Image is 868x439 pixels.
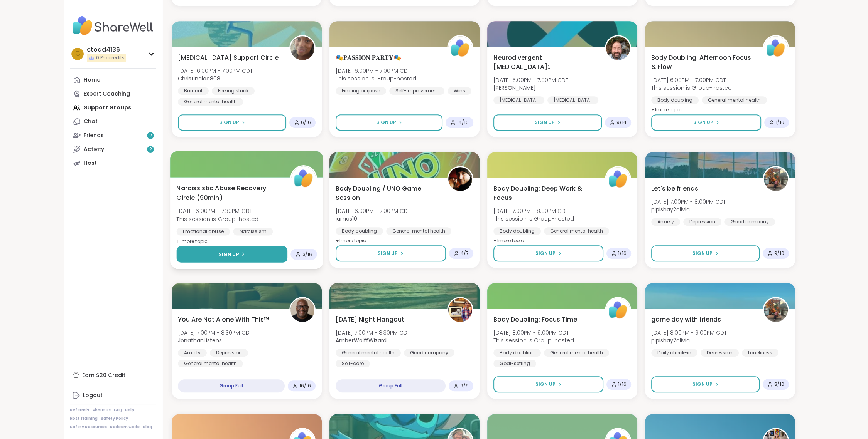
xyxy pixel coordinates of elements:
div: Loneliness [742,349,778,357]
span: 9 / 9 [460,383,469,389]
div: General mental health [544,349,609,357]
img: JonathanListens [290,298,314,322]
span: Let's be friends [651,184,698,193]
div: Earn $20 Credit [70,368,156,382]
div: Anxiety [178,349,207,357]
span: 2 [149,146,152,153]
span: Sign Up [693,119,713,126]
img: ShareWell Nav Logo [70,12,156,39]
a: About Us [92,407,111,413]
span: Body Doubling: Afternoon Focus & Flow [651,53,754,72]
div: Good company [404,349,454,357]
div: Feeling stuck [212,87,255,95]
span: [DATE] 6:00PM - 7:30PM CDT [176,207,258,215]
a: Host [70,156,156,170]
span: Sign Up [692,381,713,388]
span: This session is Group-hosted [493,337,574,344]
a: Logout [70,389,156,402]
div: Activity [84,146,104,153]
div: Finding purpose [336,87,386,95]
b: JonathanListens [178,337,222,344]
button: Sign Up [493,376,603,392]
a: Safety Policy [101,416,128,421]
span: 3 / 16 [302,251,312,257]
img: james10 [448,167,472,191]
span: [DATE] 7:00PM - 8:00PM CDT [493,207,574,215]
span: Sign Up [219,251,239,258]
div: Chat [84,118,98,126]
div: Good company [724,218,775,226]
button: Sign Up [336,245,446,261]
span: 14 / 16 [457,119,469,126]
div: Body doubling [493,349,541,357]
span: 2 [149,132,152,139]
a: Friends2 [70,129,156,142]
button: Sign Up [493,245,603,261]
img: ShareWell [606,298,630,322]
span: You Are Not Alone With This™ [178,315,269,324]
div: [MEDICAL_DATA] [547,96,598,104]
span: This session is Group-hosted [176,215,258,223]
span: 1 / 16 [618,381,627,387]
button: Sign Up [651,376,760,392]
span: Body Doubling: Deep Work & Focus [493,184,596,203]
span: 4 / 7 [461,250,469,256]
span: Sign Up [535,250,556,257]
span: c [75,49,80,59]
span: 1 / 16 [776,119,784,126]
div: [MEDICAL_DATA] [493,96,544,104]
img: ShareWell [291,166,316,191]
img: AmberWolffWizard [448,298,472,322]
div: Body doubling [651,96,699,104]
a: Safety Resources [70,424,107,430]
div: Friends [84,132,104,139]
span: Sign Up [535,381,556,388]
span: 🎭𝐏𝐀𝐒𝐒𝐈𝐎𝐍 𝐏𝐀𝐑𝐓𝐘🎭 [336,53,401,62]
span: [DATE] 7:00PM - 8:00PM CDT [651,198,726,206]
div: Host [84,159,97,167]
img: pipishay2olivia [764,298,788,322]
a: FAQ [114,407,122,413]
b: [PERSON_NAME] [493,84,536,92]
div: Depression [210,349,248,357]
span: [DATE] Night Hangout [336,315,404,324]
div: General mental health [544,227,609,235]
a: Chat [70,115,156,129]
span: [DATE] 8:00PM - 9:00PM CDT [651,329,727,337]
span: 0 Pro credits [96,55,125,61]
span: This session is Group-hosted [493,215,574,223]
span: [DATE] 7:00PM - 8:30PM CDT [178,329,252,337]
span: Sign Up [535,119,555,126]
span: This session is Group-hosted [651,84,732,92]
a: Redeem Code [110,424,140,430]
div: Depression [701,349,739,357]
span: 1 / 16 [618,250,627,256]
span: This session is Group-hosted [336,75,416,82]
span: Body Doubling: Focus Time [493,315,577,324]
span: Body Doubling / UNO Game Session [336,184,439,203]
div: Expert Coaching [84,90,130,98]
div: Daily check-in [651,349,697,357]
a: Referrals [70,407,89,413]
span: Sign Up [219,119,239,126]
div: Goal-setting [493,360,536,367]
div: Home [84,76,100,84]
span: [DATE] 8:00PM - 9:00PM CDT [493,329,574,337]
div: ctodd4136 [87,45,126,54]
b: pipishay2olivia [651,206,690,213]
a: Host Training [70,416,98,421]
a: Home [70,73,156,87]
span: 16 / 16 [299,383,311,389]
div: Self-Improvement [389,87,444,95]
a: Activity2 [70,142,156,156]
img: ShareWell [606,167,630,191]
a: Blog [143,424,152,430]
button: Sign Up [493,114,602,131]
img: pipishay2olivia [764,167,788,191]
span: 8 / 10 [774,381,784,387]
span: Sign Up [376,119,396,126]
span: [DATE] 7:00PM - 8:30PM CDT [336,329,410,337]
span: 9 / 14 [616,119,627,126]
span: Sign Up [378,250,398,257]
img: ShareWell [764,36,788,60]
